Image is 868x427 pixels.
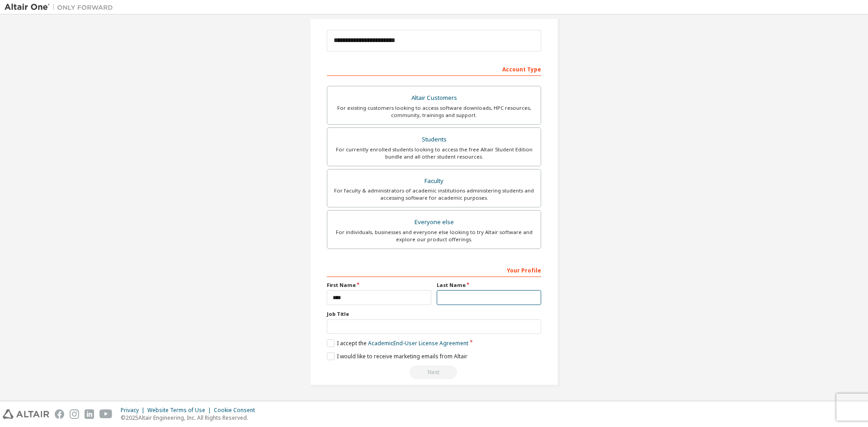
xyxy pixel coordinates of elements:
[70,409,79,419] img: instagram.svg
[333,92,535,104] div: Altair Customers
[333,146,535,160] div: For currently enrolled students looking to access the free Altair Student Edition bundle and all ...
[99,409,113,419] img: youtube.svg
[3,409,49,419] img: altair_logo.svg
[333,229,535,243] div: For individuals, businesses and everyone else looking to try Altair software and explore our prod...
[5,3,118,12] img: Altair One
[121,407,147,414] div: Privacy
[121,414,260,422] p: © 2025 Altair Engineering, Inc. All Rights Reserved.
[327,310,541,318] label: Job Title
[368,339,468,347] a: Academic End-User License Agreement
[327,352,467,360] label: I would like to receive marketing emails from Altair
[214,407,260,414] div: Cookie Consent
[333,216,535,229] div: Everyone else
[333,175,535,188] div: Faculty
[327,339,468,347] label: I accept the
[55,409,64,419] img: facebook.svg
[147,407,214,414] div: Website Terms of Use
[333,104,535,119] div: For existing customers looking to access software downloads, HPC resources, community, trainings ...
[437,282,541,289] label: Last Name
[327,61,541,76] div: Account Type
[85,409,94,419] img: linkedin.svg
[327,366,541,379] div: Read and acccept EULA to continue
[327,263,541,277] div: Your Profile
[333,187,535,202] div: For faculty & administrators of academic institutions administering students and accessing softwa...
[333,133,535,146] div: Students
[327,282,431,289] label: First Name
